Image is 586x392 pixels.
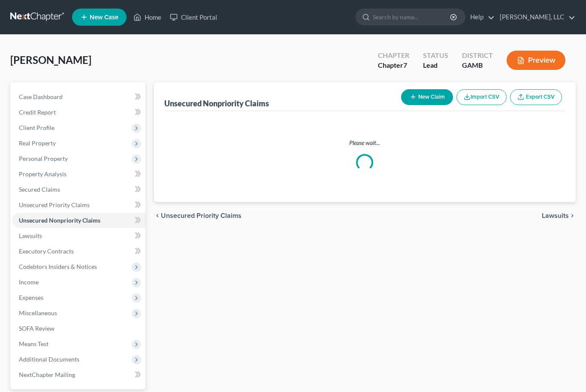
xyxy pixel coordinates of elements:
[12,321,145,336] a: SOFA Review
[542,212,569,219] span: Lawsuits
[403,61,407,69] span: 7
[462,60,493,70] div: GAMB
[19,247,74,255] span: Executory Contracts
[19,356,79,363] span: Additional Documents
[19,309,57,317] span: Miscellaneous
[166,9,221,25] a: Client Portal
[19,325,54,332] span: SOFA Review
[373,9,451,25] input: Search by name...
[19,139,56,147] span: Real Property
[19,263,97,270] span: Codebtors Insiders & Notices
[19,340,48,347] span: Means Test
[12,367,145,383] a: NextChapter Mailing
[401,89,453,105] button: New Claim
[423,51,448,60] div: Status
[466,9,495,25] a: Help
[12,89,145,105] a: Case Dashboard
[19,371,75,378] span: NextChapter Mailing
[19,155,68,162] span: Personal Property
[129,9,166,25] a: Home
[19,124,54,131] span: Client Profile
[12,197,145,213] a: Unsecured Priority Claims
[378,51,409,60] div: Chapter
[19,109,56,116] span: Credit Report
[19,217,100,224] span: Unsecured Nonpriority Claims
[164,98,269,109] div: Unsecured Nonpriority Claims
[19,232,42,239] span: Lawsuits
[19,201,90,208] span: Unsecured Priority Claims
[12,166,145,182] a: Property Analysis
[456,89,507,105] button: Import CSV
[12,105,145,120] a: Credit Report
[510,89,562,105] a: Export CSV
[423,60,448,70] div: Lead
[378,60,409,70] div: Chapter
[507,51,565,70] button: Preview
[154,212,242,219] button: chevron_left Unsecured Priority Claims
[12,182,145,197] a: Secured Claims
[19,93,63,100] span: Case Dashboard
[171,139,559,147] p: Please wait...
[569,212,576,219] i: chevron_right
[495,9,575,25] a: [PERSON_NAME], LLC
[19,186,60,193] span: Secured Claims
[542,212,576,219] button: Lawsuits chevron_right
[161,212,242,219] span: Unsecured Priority Claims
[19,170,66,178] span: Property Analysis
[19,278,39,286] span: Income
[154,212,161,219] i: chevron_left
[12,244,145,259] a: Executory Contracts
[12,228,145,244] a: Lawsuits
[90,14,118,21] span: New Case
[12,213,145,228] a: Unsecured Nonpriority Claims
[19,294,43,301] span: Expenses
[10,54,91,66] span: [PERSON_NAME]
[462,51,493,60] div: District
